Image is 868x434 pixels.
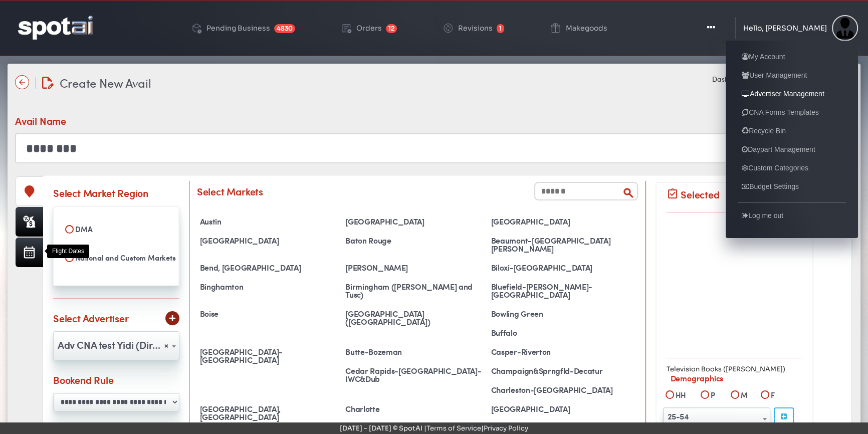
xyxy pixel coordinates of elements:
[566,25,607,32] div: Makegoods
[53,185,148,200] div: Select Market Region
[488,326,634,340] div: Buffalo
[342,402,488,416] div: Charlotte
[497,24,504,33] span: 1
[673,389,687,402] label: HH
[667,372,802,386] label: Demographics
[197,214,343,229] div: Austin
[667,365,785,373] strong: Television Books ([PERSON_NAME])
[42,77,54,89] img: edit-document.svg
[712,74,749,84] a: Dashboard
[484,424,528,432] a: Privacy Policy
[169,315,175,321] img: add-1.svg
[53,331,179,360] span: Adv CNA test Yidi (Direct Advertiser)
[197,261,343,275] div: Bend, [GEOGRAPHIC_DATA]
[164,337,169,353] span: Remove all items
[738,180,803,192] a: Budget Settings
[488,364,634,378] div: Champaign&Sprngfld-Decatur
[60,74,151,91] span: Create New Avail
[53,298,179,299] img: line-8.svg
[768,389,775,402] label: F
[182,6,303,50] a: Pending Business 4830
[342,364,488,386] div: Cedar Rapids-[GEOGRAPHIC_DATA]-IWC&Dub
[54,337,179,353] span: Adv CNA test Yidi (Direct Advertiser)
[426,424,481,432] a: Terms of Service
[342,261,488,275] div: [PERSON_NAME]
[442,22,454,34] img: change-circle.png
[708,389,715,402] label: P
[60,221,172,238] label: DMA
[541,6,615,50] a: Makegoods
[738,88,828,100] a: Advertiser Management
[342,234,488,248] div: Baton Rouge
[434,6,512,50] a: Revisions 1
[664,408,770,424] span: 25-54
[738,125,790,137] a: Recycle Bin
[342,280,488,302] div: Birmingham ([PERSON_NAME] and Tusc)
[356,25,382,32] div: Orders
[622,187,634,199] img: search.png
[197,184,263,198] div: Select Markets
[332,6,405,50] a: Orders 12
[738,143,819,155] a: Daypart Management
[738,209,787,222] a: Log me out
[15,75,29,89] img: name-arrow-back-state-default-icon-true-icon-only-true-type.svg
[197,234,343,248] div: [GEOGRAPHIC_DATA]
[458,25,493,32] div: Revisions
[488,280,634,302] div: Bluefield-[PERSON_NAME]-[GEOGRAPHIC_DATA]
[190,22,202,34] img: deployed-code-history.png
[15,113,67,128] div: Avail Name
[488,345,634,359] div: Casper-Riverton
[663,407,770,430] span: 25-54
[488,261,634,275] div: Biloxi-[GEOGRAPHIC_DATA]
[53,311,129,325] div: Select Advertiser
[60,249,172,266] label: National and Custom Markets
[342,307,488,329] div: [GEOGRAPHIC_DATA] ([GEOGRAPHIC_DATA])
[738,389,748,402] label: M
[342,345,488,359] div: Butte-Bozeman
[738,106,823,118] a: CNA Forms Templates
[738,162,812,174] a: Custom Categories
[197,345,343,367] div: [GEOGRAPHIC_DATA]-[GEOGRAPHIC_DATA]
[488,234,634,256] div: Beaumont-[GEOGRAPHIC_DATA][PERSON_NAME]
[488,402,634,416] div: [GEOGRAPHIC_DATA]
[667,212,802,212] img: line-8.svg
[738,51,789,63] a: My Account
[488,383,634,397] div: Charleston-[GEOGRAPHIC_DATA]
[53,372,114,387] div: Bookend Rule
[681,187,719,201] div: Selected
[386,24,397,33] span: 12
[197,206,638,207] img: line-8.svg
[743,25,827,32] div: Hello, [PERSON_NAME]
[488,307,634,321] div: Bowling Green
[206,25,270,32] div: Pending Business
[342,214,488,229] div: [GEOGRAPHIC_DATA]
[197,402,343,424] div: [GEOGRAPHIC_DATA], [GEOGRAPHIC_DATA]
[738,69,811,81] a: User Management
[832,15,858,41] img: Sterling Cooper & Partners
[488,214,634,229] div: [GEOGRAPHIC_DATA]
[47,245,89,258] div: Flight Dates
[18,16,93,39] img: logo-reversed.png
[35,77,36,89] img: line-12.svg
[735,17,736,39] img: line-1.svg
[667,188,679,200] img: assignment-turned-in.png
[197,280,343,294] div: Binghamton
[197,307,343,321] div: Boise
[340,22,352,34] img: order-play.png
[274,24,295,33] span: 4830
